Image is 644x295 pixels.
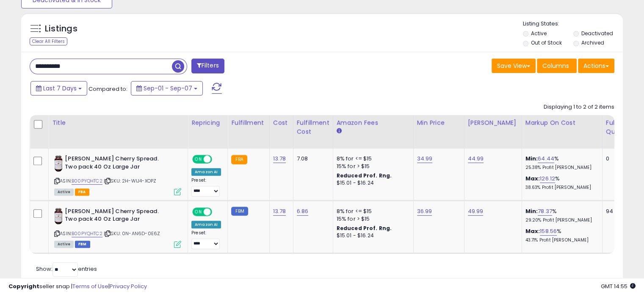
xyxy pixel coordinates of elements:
[525,185,596,191] p: 38.63% Profit [PERSON_NAME]
[337,232,407,239] div: $15.01 - $16.24
[578,59,614,73] button: Actions
[231,118,265,127] div: Fulfillment
[52,118,184,127] div: Title
[525,227,540,235] b: Max:
[525,174,540,183] b: Max:
[525,208,596,223] div: %
[337,163,407,170] div: 15% for > $15
[525,175,596,191] div: %
[211,156,224,163] span: OFF
[531,30,547,37] label: Active
[606,155,632,163] div: 0
[297,155,326,163] div: 7.08
[531,39,562,46] label: Out of Stock
[601,282,636,290] span: 2025-09-15 14:55 GMT
[54,155,181,194] div: ASIN:
[65,155,168,173] b: [PERSON_NAME] Cherry Spread. Two pack 40 Oz Large Jar
[297,207,309,216] a: 6.86
[54,208,181,247] div: ASIN:
[36,265,97,273] span: Show: entries
[297,118,329,136] div: Fulfillment Cost
[337,208,407,215] div: 8% for <= $15
[193,208,204,215] span: ON
[492,59,536,73] button: Save View
[231,155,247,164] small: FBA
[525,217,596,223] p: 29.20% Profit [PERSON_NAME]
[523,20,623,28] p: Listing States:
[538,155,554,163] a: 64.44
[581,30,613,37] label: Deactivated
[144,84,192,93] span: Sep-01 - Sep-07
[43,84,77,93] span: Last 7 Days
[525,165,596,171] p: 25.38% Profit [PERSON_NAME]
[417,155,433,163] a: 34.99
[337,225,392,232] b: Reduced Prof. Rng.
[75,188,89,196] span: FBA
[191,118,224,127] div: Repricing
[337,180,407,187] div: $15.01 - $16.24
[273,207,286,216] a: 13.78
[131,81,203,96] button: Sep-01 - Sep-07
[88,85,127,93] span: Compared to:
[525,118,599,127] div: Markup on Cost
[72,282,108,290] a: Terms of Use
[337,172,392,179] b: Reduced Prof. Rng.
[191,221,221,228] div: Amazon AI
[525,228,596,243] div: %
[606,118,635,136] div: Fulfillable Quantity
[8,283,147,291] div: seller snap | |
[525,155,538,163] b: Min:
[522,115,602,149] th: The percentage added to the cost of goods (COGS) that forms the calculator for Min & Max prices.
[337,155,407,163] div: 8% for <= $15
[65,208,168,225] b: [PERSON_NAME] Cherry Spread. Two pack 40 Oz Large Jar
[468,207,484,216] a: 49.99
[538,207,552,216] a: 78.37
[191,177,221,197] div: Preset:
[45,23,77,35] h5: Listings
[54,208,63,225] img: 41CTCumZTDL._SL40_.jpg
[72,230,102,237] a: B00PYQHTC2
[104,230,160,237] span: | SKU: 0N-AN6D-0E6Z
[525,155,596,171] div: %
[417,207,432,216] a: 36.99
[72,177,102,185] a: B00PYQHTC2
[104,177,156,184] span: | SKU: 2H-WIJ4-XOPZ
[540,174,555,183] a: 126.12
[110,282,147,290] a: Privacy Policy
[337,127,342,135] small: Amazon Fees.
[54,241,74,248] span: All listings currently available for purchase on Amazon
[468,118,518,127] div: [PERSON_NAME]
[8,282,39,290] strong: Copyright
[542,62,569,70] span: Columns
[337,215,407,223] div: 15% for > $15
[273,155,286,163] a: 13.78
[193,156,204,163] span: ON
[540,227,557,236] a: 158.56
[30,81,87,96] button: Last 7 Days
[75,241,90,248] span: FBM
[337,118,410,127] div: Amazon Fees
[417,118,461,127] div: Min Price
[191,168,221,176] div: Amazon AI
[54,188,74,196] span: All listings currently available for purchase on Amazon
[191,230,221,249] div: Preset:
[273,118,290,127] div: Cost
[211,208,224,215] span: OFF
[537,59,577,73] button: Columns
[231,207,248,216] small: FBM
[581,39,604,46] label: Archived
[525,237,596,243] p: 43.71% Profit [PERSON_NAME]
[544,103,614,111] div: Displaying 1 to 2 of 2 items
[54,155,63,172] img: 41CTCumZTDL._SL40_.jpg
[191,59,224,73] button: Filters
[468,155,484,163] a: 44.99
[525,207,538,215] b: Min:
[30,37,67,45] div: Clear All Filters
[606,208,632,215] div: 94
